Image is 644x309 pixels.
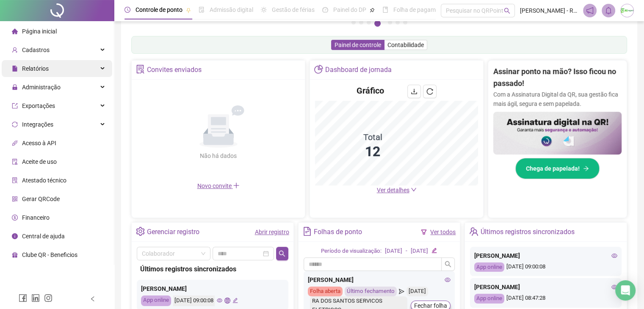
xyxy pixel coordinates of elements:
[493,90,622,108] p: Com a Assinatura Digital da QR, sua gestão fica mais ágil, segura e sem papelada.
[147,63,202,77] div: Convites enviados
[12,28,18,34] span: home
[31,294,40,302] span: linkedin
[12,233,18,239] span: info-circle
[493,112,622,154] img: banner%2F02c71560-61a6-44d4-94b9-c8ab97240462.png
[22,65,49,72] span: Relatórios
[135,6,182,13] span: Controle de ponto
[421,229,427,235] span: filter
[605,7,612,14] span: bell
[621,4,633,17] img: 29220
[210,6,253,13] span: Admissão digital
[12,103,18,109] span: export
[426,88,433,95] span: reload
[22,84,61,91] span: Administração
[430,229,456,235] a: Ver todos
[180,151,257,160] div: Não há dados
[255,229,289,235] a: Abrir registro
[232,298,238,303] span: edit
[22,233,65,240] span: Central de ajuda
[411,187,417,193] span: down
[12,47,18,53] span: user-add
[351,20,356,25] button: 1
[370,8,375,13] span: pushpin
[474,262,504,272] div: App online
[186,8,191,13] span: pushpin
[22,102,55,109] span: Exportações
[445,261,451,268] span: search
[22,158,57,165] span: Aceite de uso
[217,298,222,303] span: eye
[90,296,96,302] span: left
[12,66,18,72] span: file
[124,7,130,13] span: clock-circle
[22,196,60,202] span: Gerar QRCode
[403,20,407,25] button: 7
[395,20,400,25] button: 6
[586,7,594,14] span: notification
[431,248,437,253] span: edit
[12,159,18,165] span: audit
[272,6,315,13] span: Gestão de férias
[611,253,617,259] span: eye
[233,182,240,189] span: plus
[493,66,622,90] h2: Assinar ponto na mão? Isso ficou no passado!
[12,140,18,146] span: api
[141,295,171,306] div: App online
[321,247,381,256] div: Período de visualização:
[12,252,18,258] span: gift
[526,164,580,173] span: Chega de papelada!
[12,84,18,90] span: lock
[322,7,328,13] span: dashboard
[615,280,636,301] div: Open Intercom Messenger
[515,158,600,179] button: Chega de papelada!
[314,65,323,74] span: pie-chart
[481,225,575,239] div: Últimos registros sincronizados
[22,28,57,35] span: Página inicial
[173,295,215,306] div: [DATE] 09:00:08
[474,262,617,272] div: [DATE] 09:00:08
[474,294,617,303] div: [DATE] 08:47:28
[314,225,362,239] div: Folhas de ponto
[474,282,617,292] div: [PERSON_NAME]
[388,20,392,25] button: 5
[22,47,50,53] span: Cadastros
[308,275,451,284] div: [PERSON_NAME]
[411,88,417,95] span: download
[12,196,18,202] span: qrcode
[445,277,451,283] span: eye
[12,121,18,127] span: sync
[44,294,53,302] span: instagram
[333,6,366,13] span: Painel do DP
[12,177,18,183] span: solution
[19,294,27,302] span: facebook
[399,287,404,296] span: send
[406,247,407,256] div: -
[22,140,56,146] span: Acesso à API
[261,7,267,13] span: sun
[22,214,50,221] span: Financeiro
[147,225,199,239] div: Gerenciar registro
[387,41,424,48] span: Contabilidade
[583,166,589,171] span: arrow-right
[199,7,205,13] span: file-done
[140,264,285,274] div: Últimos registros sincronizados
[22,251,77,258] span: Clube QR - Beneficios
[382,7,388,13] span: book
[224,298,230,303] span: global
[520,6,578,15] span: [PERSON_NAME] - RS ENGENHARIA
[385,247,402,256] div: [DATE]
[504,8,510,14] span: search
[334,41,381,48] span: Painel de controle
[345,287,397,296] div: Último fechamento
[377,187,417,193] a: Ver detalhes down
[12,215,18,221] span: dollar
[22,121,53,128] span: Integrações
[474,294,504,303] div: App online
[611,284,617,290] span: eye
[469,227,478,236] span: team
[411,247,428,256] div: [DATE]
[359,20,363,25] button: 2
[279,250,285,257] span: search
[367,20,371,25] button: 3
[377,187,409,193] span: Ver detalhes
